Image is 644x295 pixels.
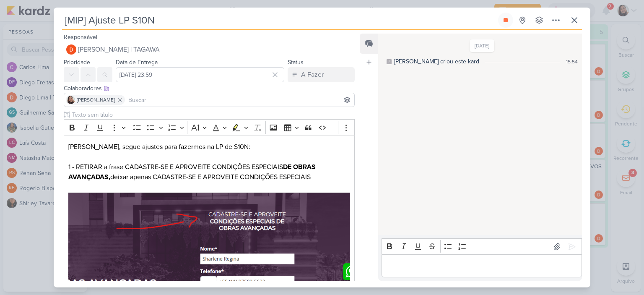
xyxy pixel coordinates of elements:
div: [PERSON_NAME] criou este kard [394,57,479,66]
div: 15:54 [566,58,578,65]
span: [PERSON_NAME] | TAGAWA [78,44,160,55]
input: Texto sem título [70,110,355,119]
div: Editor editing area: main [382,254,582,277]
img: Diego Lima | TAGAWA [66,44,76,55]
div: Parar relógio [502,17,509,23]
button: A Fazer [288,67,355,82]
label: Responsável [64,34,97,41]
button: [PERSON_NAME] | TAGAWA [64,42,355,57]
label: Prioridade [64,59,90,66]
input: Buscar [127,95,353,105]
div: Editor toolbar [64,119,355,136]
img: Sharlene Khoury [67,96,75,104]
div: Editor toolbar [382,238,582,255]
input: Kard Sem Título [62,13,496,28]
span: [PERSON_NAME] [77,96,115,104]
label: Data de Entrega [116,59,158,66]
div: Colaboradores [64,84,355,93]
input: Select a date [116,67,284,82]
div: A Fazer [301,70,324,80]
label: Status [288,59,304,66]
